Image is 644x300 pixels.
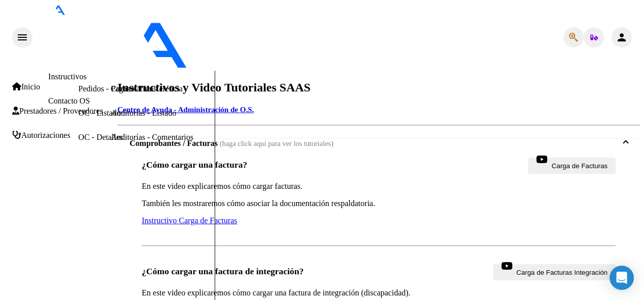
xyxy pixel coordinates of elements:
a: OC - Listado [78,109,121,117]
mat-icon: person [616,31,628,43]
a: Contacto OS [48,96,90,105]
span: - [PERSON_NAME] [PERSON_NAME] [303,62,438,70]
span: - aleman [272,62,303,70]
p: En este video explicaremos cómo cargar una factura de integración (discapacidad). [142,288,616,297]
a: Pedidos - Comentarios [78,84,152,93]
img: Logo SAAS [32,15,272,69]
a: Prestadores / Proveedores [12,107,103,116]
div: Open Intercom Messenger [610,266,634,290]
span: Carga de Facturas [552,160,608,172]
a: OC - Detalles [78,133,123,141]
mat-expansion-panel-header: Comprobantes / Facturas (haga click aquí para ver los tutoriales) [117,139,640,148]
a: Instructivo Carga de Facturas [142,216,237,225]
a: Inicio [12,82,40,91]
mat-icon: menu [16,31,28,43]
a: Instructivos [48,72,87,81]
span: Carga de Facturas Integración [516,266,608,279]
button: Carga de Facturas Integración [493,264,616,280]
p: En este video explicaremos cómo cargar facturas. [142,182,616,191]
button: Carga de Facturas [528,158,616,174]
span: (haga click aquí para ver los tutoriales) [220,139,334,148]
h3: ¿Cómo cargar una factura de integración? [142,266,304,277]
a: Autorizaciones [12,131,70,140]
a: Pagos x Transferencia [111,84,182,93]
p: También les mostraremos cómo asociar la documentación respaldatoria. [142,199,616,208]
h2: Instructivos y Video Tutoriales SAAS [117,81,640,94]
